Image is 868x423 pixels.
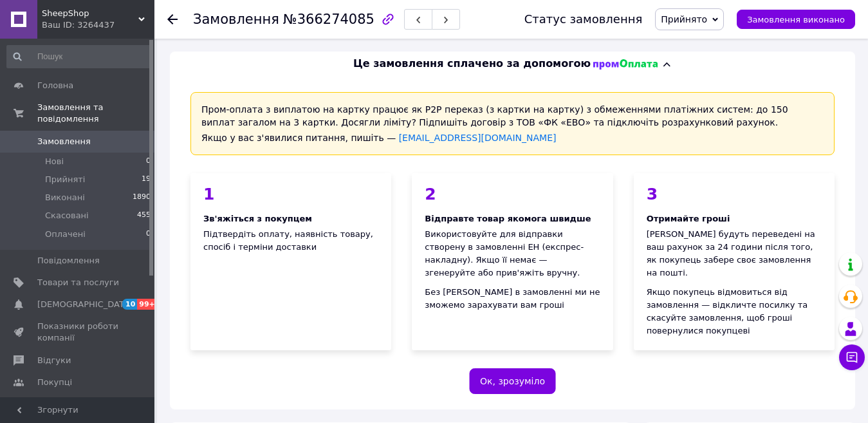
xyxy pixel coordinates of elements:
span: [DEMOGRAPHIC_DATA] [37,299,133,310]
span: SheepShop [42,8,138,19]
div: 3 [647,186,822,202]
span: Замовлення [37,136,91,147]
div: Повернутися назад [167,13,178,26]
div: Використовуйте для відправки створену в замовленні ЕН (експрес-накладну). Якщо її немає — згенеру... [425,228,600,279]
span: 0 [146,229,151,240]
span: Скасовані [45,210,89,221]
span: Зв'яжіться з покупцем [203,214,312,223]
span: Це замовлення сплачено за допомогою [353,57,591,71]
span: Оплачені [45,229,86,240]
span: 99+ [137,299,158,310]
div: [PERSON_NAME] будуть переведені на ваш рахунок за 24 години після того, як покупець забере своє з... [647,228,822,279]
span: Прийняті [45,174,85,185]
span: Прийнято [661,14,707,24]
span: Відгуки [37,355,71,366]
span: Головна [37,80,73,91]
div: Якщо у вас з'явилися питання, пишіть — [201,131,824,144]
span: Виконані [45,192,85,203]
span: Відправте товар якомога швидше [425,214,591,223]
input: Пошук [6,45,152,68]
span: 19 [142,174,151,185]
span: 1890 [133,192,151,203]
span: Замовлення виконано [747,15,845,24]
span: Повідомлення [37,255,100,267]
div: 2 [425,186,600,202]
div: 1 [203,186,378,202]
button: Замовлення виконано [737,10,855,29]
span: 455 [137,210,151,221]
div: Ваш ID: 3264437 [42,19,154,31]
div: Пром-оплата з виплатою на картку працює як P2P переказ (з картки на картку) з обмеженнями платіжн... [190,92,835,155]
div: Підтвердіть оплату, наявність товару, спосіб і терміни доставки [190,173,391,350]
button: Ок, зрозуміло [469,368,556,394]
div: Якщо покупець відмовиться від замовлення — відкличте посилку та скасуйте замовлення, щоб гроші по... [647,286,822,337]
button: Чат з покупцем [839,344,865,370]
span: 10 [122,299,137,310]
span: 0 [146,156,151,167]
span: Товари та послуги [37,277,119,288]
a: [EMAIL_ADDRESS][DOMAIN_NAME] [399,133,557,143]
span: №366274085 [283,12,374,27]
span: Замовлення [193,12,279,27]
span: Покупці [37,377,72,388]
span: Показники роботи компанії [37,321,119,344]
span: Отримайте гроші [647,214,730,223]
span: Замовлення та повідомлення [37,102,154,125]
div: Статус замовлення [524,13,643,26]
span: Нові [45,156,64,167]
div: Без [PERSON_NAME] в замовленні ми не зможемо зарахувати вам гроші [425,286,600,312]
